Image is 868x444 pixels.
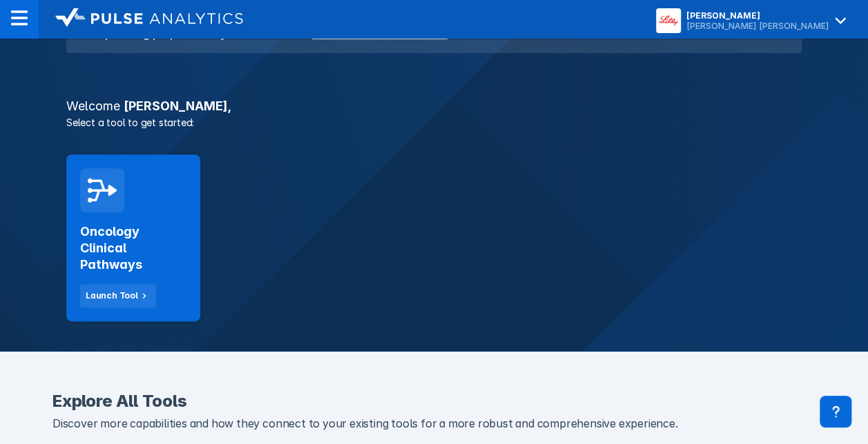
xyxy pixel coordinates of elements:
button: Launch Tool [80,284,156,307]
img: logo [55,8,243,28]
p: Select a tool to get started: [58,115,810,130]
a: Oncology Clinical PathwaysLaunch Tool [66,154,200,321]
div: [PERSON_NAME] [PERSON_NAME] [686,21,829,31]
img: menu button [659,11,678,30]
div: [PERSON_NAME] [686,10,829,21]
h2: Explore All Tools [52,393,816,410]
h2: Oncology Clinical Pathways [80,223,186,273]
img: menu--horizontal.svg [11,10,28,26]
a: logo [39,8,243,30]
p: Discover more capabilities and how they connect to your existing tools for a more robust and comp... [52,415,816,433]
div: Launch Tool [86,290,138,302]
div: Contact Support [820,396,851,427]
span: Welcome [66,99,120,113]
h3: [PERSON_NAME] , [58,100,810,112]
